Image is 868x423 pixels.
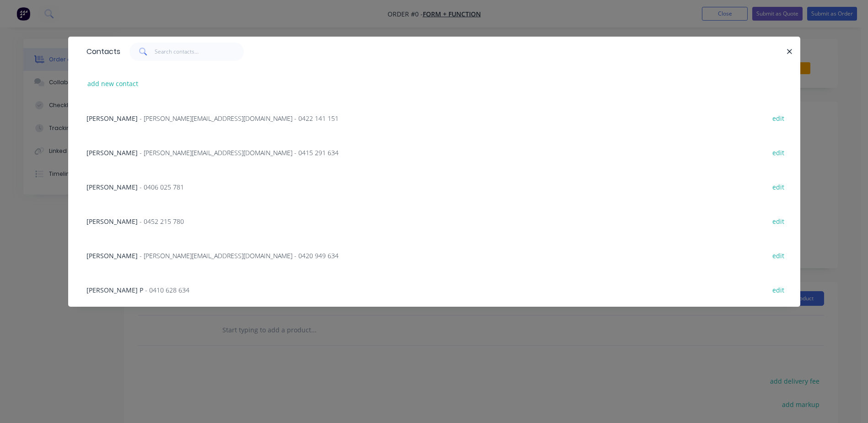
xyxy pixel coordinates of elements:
span: [PERSON_NAME] [86,183,138,191]
span: - 0410 628 634 [145,286,189,294]
span: [PERSON_NAME] [86,251,138,260]
div: Contacts [82,37,120,66]
button: edit [768,283,789,296]
span: - [PERSON_NAME][EMAIL_ADDRESS][DOMAIN_NAME] - 0420 949 634 [140,251,339,260]
button: edit [768,215,789,227]
button: edit [768,112,789,124]
span: [PERSON_NAME] [86,148,138,157]
span: [PERSON_NAME] [86,114,138,123]
span: - [PERSON_NAME][EMAIL_ADDRESS][DOMAIN_NAME] - 0415 291 634 [140,148,339,157]
span: - [PERSON_NAME][EMAIL_ADDRESS][DOMAIN_NAME] - 0422 141 151 [140,114,339,123]
button: edit [768,249,789,261]
button: edit [768,180,789,193]
span: [PERSON_NAME] [86,217,138,226]
button: add new contact [83,77,143,90]
input: Search contacts... [155,43,244,61]
span: - 0452 215 780 [140,217,184,226]
span: - 0406 025 781 [140,183,184,191]
span: [PERSON_NAME] P [86,286,143,294]
button: edit [768,146,789,158]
